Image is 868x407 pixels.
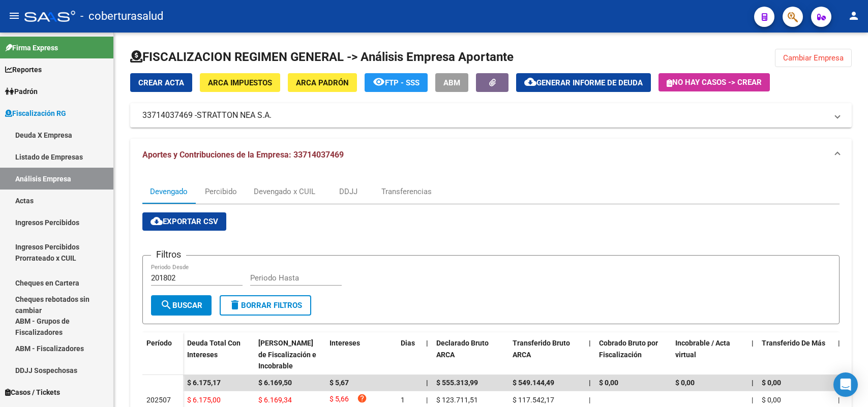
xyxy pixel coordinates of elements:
span: Buscar [160,301,202,310]
span: $ 0,00 [675,379,695,387]
span: $ 5,67 [330,379,349,387]
span: Firma Express [5,42,58,53]
span: | [426,379,428,387]
button: ABM [435,73,468,92]
datatable-header-cell: | [747,332,758,377]
button: Crear Acta [130,73,192,92]
span: | [838,339,840,347]
span: $ 6.169,34 [258,396,292,404]
span: Transferido De Más [762,339,825,347]
datatable-header-cell: Deuda Total Con Intereses [183,332,254,377]
datatable-header-cell: | [834,332,844,377]
button: Exportar CSV [142,212,226,231]
span: Reportes [5,64,42,75]
span: [PERSON_NAME] de Fiscalización e Incobrable [258,339,316,370]
span: | [589,396,590,404]
datatable-header-cell: Cobrado Bruto por Fiscalización [595,332,671,377]
span: ABM [443,78,460,87]
datatable-header-cell: Transferido Bruto ARCA [508,332,585,377]
i: help [357,393,367,403]
button: ARCA Impuestos [200,73,280,92]
span: Fiscalización RG [5,108,66,119]
mat-icon: remove_red_eye [373,76,385,88]
span: $ 5,66 [330,393,349,407]
span: Borrar Filtros [229,301,302,310]
span: Aportes y Contribuciones de la Empresa: 33714037469 [142,150,344,160]
h1: FISCALIZACION REGIMEN GENERAL -> Análisis Empresa Aportante [130,49,514,65]
h3: Filtros [151,247,186,262]
span: Cobrado Bruto por Fiscalización [599,339,658,359]
span: Transferido Bruto ARCA [513,339,570,359]
span: | [838,396,840,404]
span: Incobrable / Acta virtual [675,339,730,359]
datatable-header-cell: Declarado Bruto ARCA [432,332,508,377]
div: DDJJ [339,186,357,197]
button: No hay casos -> Crear [659,73,770,91]
span: $ 0,00 [762,379,781,387]
span: $ 0,00 [762,396,781,404]
datatable-header-cell: Incobrable / Acta virtual [671,332,747,377]
span: | [752,379,754,387]
mat-icon: menu [8,10,20,22]
button: FTP - SSS [365,73,428,92]
mat-icon: delete [229,299,241,311]
span: STRATTON NEA S.A. [197,110,272,121]
span: $ 117.542,17 [513,396,554,404]
mat-panel-title: 33714037469 - [142,110,827,121]
span: | [589,379,591,387]
button: Cambiar Empresa [775,49,852,67]
button: Generar informe de deuda [516,73,651,92]
button: Buscar [151,295,212,316]
span: | [426,339,428,347]
span: FTP - SSS [385,78,420,87]
span: $ 549.144,49 [513,379,554,387]
span: 202507 [146,396,171,404]
span: $ 123.711,51 [436,396,478,404]
span: $ 6.175,17 [187,379,221,387]
span: - coberturasalud [80,5,163,27]
mat-icon: search [160,299,172,311]
span: | [426,396,428,404]
span: Padrón [5,86,38,97]
datatable-header-cell: | [585,332,595,377]
div: Percibido [205,186,237,197]
span: Casos / Tickets [5,387,60,398]
span: Período [146,339,172,347]
span: Declarado Bruto ARCA [436,339,489,359]
span: Generar informe de deuda [536,78,643,87]
mat-expansion-panel-header: Aportes y Contribuciones de la Empresa: 33714037469 [130,139,852,171]
span: Exportar CSV [151,217,218,226]
span: $ 0,00 [599,379,618,387]
span: | [752,396,753,404]
datatable-header-cell: Dias [397,332,422,377]
mat-icon: person [848,10,860,22]
datatable-header-cell: Intereses [325,332,397,377]
span: $ 6.169,50 [258,379,292,387]
span: Intereses [330,339,360,347]
span: Deuda Total Con Intereses [187,339,241,359]
span: $ 6.175,00 [187,396,221,404]
div: Devengado [150,186,188,197]
mat-icon: cloud_download [524,76,536,88]
mat-icon: cloud_download [151,215,163,227]
span: Dias [401,339,415,347]
span: ARCA Impuestos [208,78,272,87]
span: ARCA Padrón [296,78,349,87]
span: | [752,339,754,347]
span: $ 555.313,99 [436,379,478,387]
mat-expansion-panel-header: 33714037469 -STRATTON NEA S.A. [130,103,852,128]
div: Devengado x CUIL [254,186,315,197]
span: No hay casos -> Crear [667,78,762,87]
button: Borrar Filtros [220,295,311,316]
datatable-header-cell: Deuda Bruta Neto de Fiscalización e Incobrable [254,332,325,377]
span: Cambiar Empresa [783,53,844,62]
datatable-header-cell: Período [142,332,183,375]
span: 1 [401,396,405,404]
span: | [589,339,591,347]
div: Open Intercom Messenger [833,372,858,397]
div: Transferencias [381,186,432,197]
button: ARCA Padrón [288,73,357,92]
datatable-header-cell: Transferido De Más [758,332,834,377]
datatable-header-cell: | [422,332,432,377]
span: Crear Acta [138,78,184,87]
